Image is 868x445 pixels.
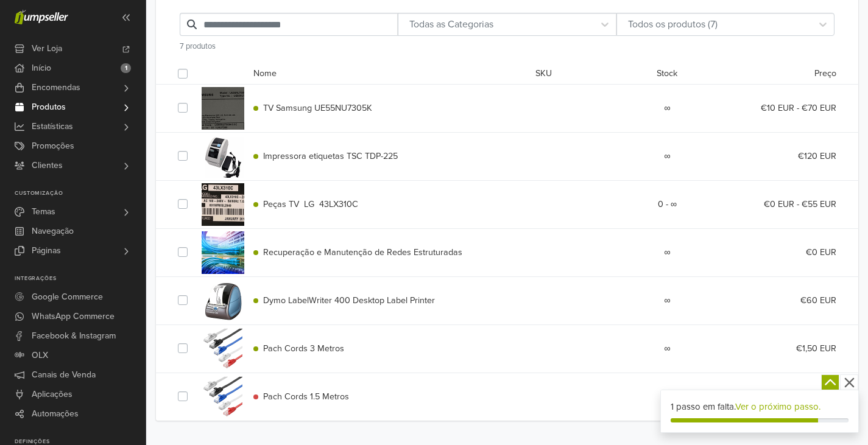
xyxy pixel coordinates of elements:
[253,151,398,161] a: Impressora etiquetas TSC TDP-225
[15,275,146,282] p: Integrações
[639,102,696,115] div: ∞
[263,199,358,209] span: Peças TV LG 43LX310C
[244,67,526,82] div: Nome
[263,103,372,113] span: TV Samsung UE55NU7305K
[32,78,80,97] span: Encomendas
[32,346,48,365] span: OLX
[32,404,79,424] span: Automações
[32,136,74,156] span: Promoções
[735,401,820,412] a: Ver o próximo passo.
[733,102,845,115] div: €10 EUR - €70 EUR
[32,241,61,261] span: Páginas
[263,247,462,258] span: Recuperação e Manutenção de Redes Estruturadas
[178,132,836,180] div: Impressora etiquetas TSC TDP-225∞€120 EUR
[32,365,96,385] span: Canais de Venda
[733,294,845,307] div: €60 EUR
[32,39,62,58] span: Ver Loja
[623,17,806,32] div: Todos os produtos (7)
[253,343,344,354] a: Pach Cords 3 Metros
[263,391,349,402] span: Pach Cords 1.5 Metros
[639,150,696,163] div: ∞
[180,41,216,51] span: 7 produtos
[639,198,696,211] div: 0 - ∞
[639,67,696,82] div: Stock
[253,295,435,306] a: Dymo LabelWriter 400 Desktop Label Printer
[639,342,696,356] div: ∞
[639,246,696,259] div: ∞
[32,58,51,78] span: Início
[263,295,435,306] span: Dymo LabelWriter 400 Desktop Label Printer
[32,222,74,241] span: Navegação
[733,67,845,82] div: Preço
[178,228,836,276] div: Recuperação e Manutenção de Redes Estruturadas∞€0 EUR
[253,103,372,113] a: TV Samsung UE55NU7305K
[32,307,115,326] span: WhatsApp Commerce
[32,117,73,136] span: Estatísticas
[671,400,849,414] div: 1 passo em falta.
[639,294,696,307] div: ∞
[639,390,696,404] div: ∞
[253,391,349,402] a: Pach Cords 1.5 Metros
[32,202,55,222] span: Temas
[263,343,344,354] span: Pach Cords 3 Metros
[263,151,398,161] span: Impressora etiquetas TSC TDP-225
[15,190,146,197] p: Customização
[32,97,66,117] span: Produtos
[178,180,836,228] div: Peças TV LG 43LX310C0 - ∞€0 EUR - €55 EUR
[178,84,836,132] div: TV Samsung UE55NU7305K∞€10 EUR - €70 EUR
[32,326,116,346] span: Facebook & Instagram
[733,246,845,259] div: €0 EUR
[178,324,836,373] div: Pach Cords 3 Metros∞€1,50 EUR
[32,385,72,404] span: Aplicações
[253,199,358,209] a: Peças TV LG 43LX310C
[733,150,845,163] div: €120 EUR
[733,198,845,211] div: €0 EUR - €55 EUR
[178,373,836,421] div: Pach Cords 1.5 Metros∞€1 EUR
[253,247,462,258] a: Recuperação e Manutenção de Redes Estruturadas
[526,67,639,82] div: SKU
[121,63,131,73] span: 1
[733,342,845,356] div: €1,50 EUR
[32,287,103,307] span: Google Commerce
[32,156,63,175] span: Clientes
[178,276,836,324] div: Dymo LabelWriter 400 Desktop Label Printer∞€60 EUR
